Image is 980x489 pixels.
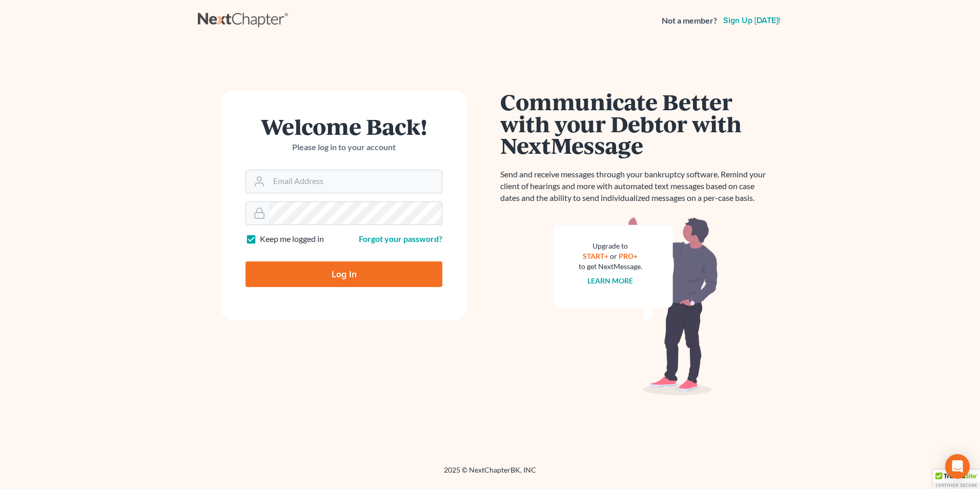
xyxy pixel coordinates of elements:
[588,276,634,285] a: Learn more
[246,141,442,153] p: Please log in to your account
[269,170,442,193] input: Email Address
[359,234,442,243] a: Forgot your password?
[619,252,638,260] a: PRO+
[554,216,718,396] img: nextmessage_bg-59042aed3d76b12b5cd301f8e5b87938c9018125f34e5fa2b7a6b67550977c72.svg
[198,465,782,483] div: 2025 © NextChapterBK, INC
[500,169,772,204] p: Send and receive messages through your bankruptcy software. Remind your client of hearings and mo...
[260,233,324,245] label: Keep me logged in
[579,241,642,251] div: Upgrade to
[610,252,618,260] span: or
[933,470,980,489] div: TrustedSite Certified
[945,454,970,479] div: Open Intercom Messenger
[721,16,782,25] a: Sign up [DATE]!
[246,115,442,137] h1: Welcome Back!
[246,261,442,287] input: Log In
[583,252,609,260] a: START+
[500,91,772,156] h1: Communicate Better with your Debtor with NextMessage
[579,261,642,272] div: to get NextMessage.
[662,15,717,27] strong: Not a member?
